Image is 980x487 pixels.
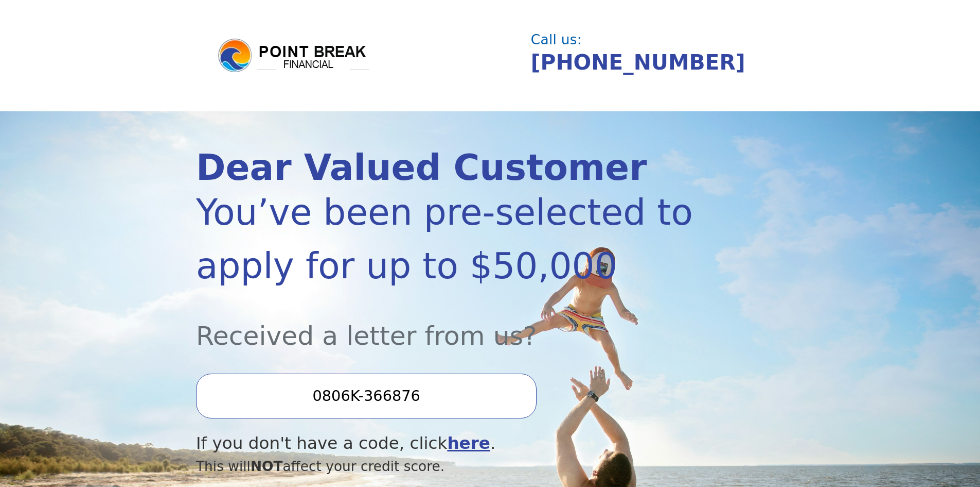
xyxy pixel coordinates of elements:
[196,293,696,355] div: Received a letter from us?
[196,150,696,186] div: Dear Valued Customer
[531,33,776,46] div: Call us:
[217,37,371,74] img: logo.png
[251,458,283,474] span: NOT
[531,50,745,75] a: [PHONE_NUMBER]
[447,433,490,453] a: here
[196,456,696,477] div: This will affect your credit score.
[196,431,696,456] div: If you don't have a code, click .
[196,374,537,418] input: Enter your Offer Code:
[196,186,696,293] div: You’ve been pre-selected to apply for up to $50,000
